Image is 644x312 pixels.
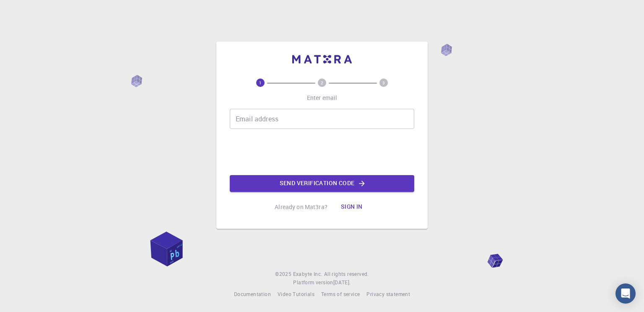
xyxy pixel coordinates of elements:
span: Video Tutorials [278,291,314,297]
span: Platform version [293,278,333,287]
span: Terms of service [321,291,360,297]
button: Send verification code [230,175,414,192]
a: [DATE]. [333,278,351,287]
a: Privacy statement [366,290,410,299]
p: Enter email [307,94,338,102]
span: Privacy statement [366,291,410,297]
p: Already on Mat3ra? [275,203,327,211]
span: © 2025 [275,270,293,278]
text: 1 [259,80,262,86]
text: 2 [321,80,323,86]
span: All rights reserved. [324,270,369,278]
div: Open Intercom Messenger [615,283,636,304]
a: Exabyte Inc. [293,270,322,278]
a: Video Tutorials [278,290,314,299]
span: [DATE] . [333,279,351,286]
a: Documentation [234,290,271,299]
iframe: reCAPTCHA [258,136,386,168]
text: 3 [382,80,385,86]
span: Exabyte Inc. [293,270,322,277]
a: Terms of service [321,290,360,299]
span: Documentation [234,291,271,297]
button: Sign in [334,199,369,215]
